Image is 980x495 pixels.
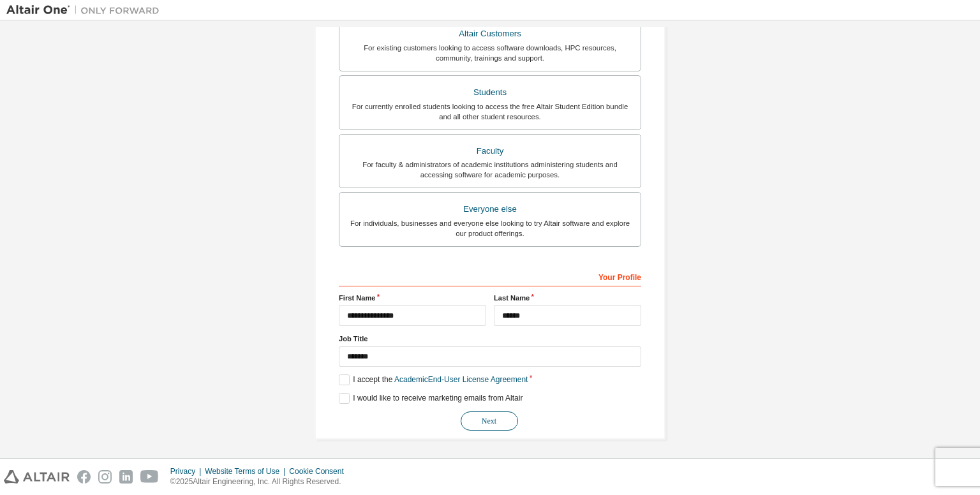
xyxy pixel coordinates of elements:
[347,43,633,63] div: For existing customers looking to access software downloads, HPC resources, community, trainings ...
[6,4,166,17] img: Altair One
[347,84,633,101] div: Students
[347,218,633,239] div: For individuals, businesses and everyone else looking to try Altair software and explore our prod...
[140,470,159,484] img: youtube.svg
[339,374,528,385] label: I accept the
[205,466,289,477] div: Website Terms of Use
[339,293,486,303] label: First Name
[119,470,133,484] img: linkedin.svg
[4,470,70,484] img: altair_logo.svg
[339,266,641,286] div: Your Profile
[461,411,518,431] button: Next
[347,200,633,218] div: Everyone else
[170,477,352,487] p: © 2025 Altair Engineering, Inc. All Rights Reserved.
[494,293,641,303] label: Last Name
[347,101,633,122] div: For currently enrolled students looking to access the free Altair Student Edition bundle and all ...
[170,466,205,477] div: Privacy
[347,25,633,43] div: Altair Customers
[339,334,641,344] label: Job Title
[339,393,523,404] label: I would like to receive marketing emails from Altair
[77,470,91,484] img: facebook.svg
[394,375,528,384] a: Academic End-User License Agreement
[347,159,633,180] div: For faculty & administrators of academic institutions administering students and accessing softwa...
[289,466,351,477] div: Cookie Consent
[98,470,112,484] img: instagram.svg
[347,142,633,160] div: Faculty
